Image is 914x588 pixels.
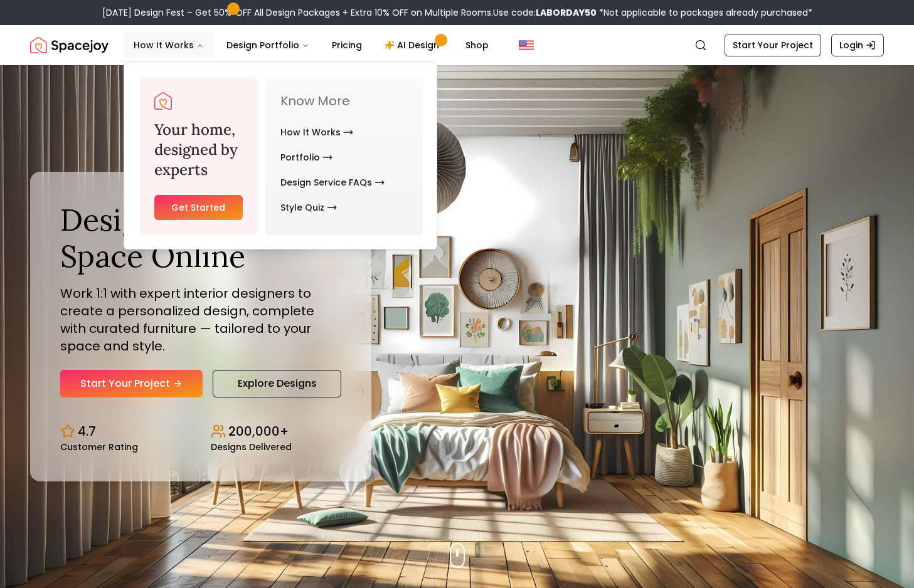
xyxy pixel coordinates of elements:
p: 200,000+ [228,423,289,440]
img: United States [519,38,534,53]
h1: Design Your Dream Space Online [60,202,341,274]
a: Get Started [154,195,243,220]
small: Designs Delivered [211,443,292,451]
a: Login [831,34,884,56]
span: Use code: [493,6,597,19]
a: Spacejoy [30,33,109,58]
a: Style Quiz [280,195,337,220]
div: How It Works [124,62,438,250]
nav: Global [30,25,884,65]
p: Work 1:1 with expert interior designers to create a personalized design, complete with curated fu... [60,285,341,355]
a: How It Works [280,120,353,145]
a: Explore Designs [213,370,341,397]
div: [DATE] Design Fest – Get 50% OFF All Design Packages + Extra 10% OFF on Multiple Rooms. [102,6,812,19]
button: Design Portfolio [216,33,319,58]
a: Spacejoy [154,92,172,110]
p: Know More [280,92,408,110]
nav: Main [124,33,499,58]
button: How It Works [124,33,214,58]
span: *Not applicable to packages already purchased* [597,6,812,19]
div: Design stats [60,412,341,451]
img: Spacejoy Logo [154,92,172,110]
a: Shop [455,33,499,58]
small: Customer Rating [60,443,138,451]
b: LABORDAY50 [536,6,597,19]
a: Design Service FAQs [280,170,385,195]
a: Portfolio [280,145,332,170]
a: Pricing [322,33,372,58]
a: Start Your Project [60,370,203,397]
a: Start Your Project [725,34,821,56]
a: AI Design [375,33,453,58]
h3: Your home, designed by experts [154,120,243,180]
p: 4.7 [78,423,96,440]
img: Spacejoy Logo [30,33,109,58]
